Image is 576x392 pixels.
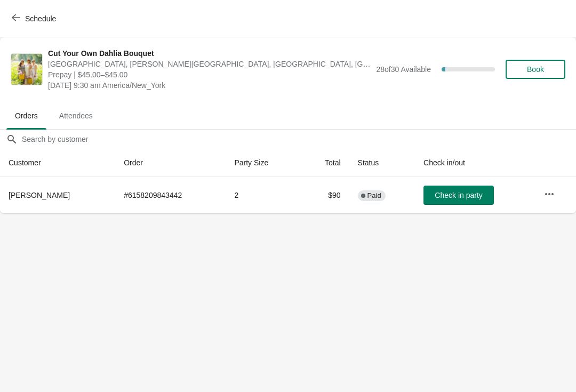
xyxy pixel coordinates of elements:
[226,177,301,213] td: 2
[435,191,482,199] span: Check in party
[6,106,46,125] span: Orders
[301,149,349,177] th: Total
[51,106,101,125] span: Attendees
[5,9,65,28] button: Schedule
[11,54,42,85] img: Cut Your Own Dahlia Bouquet
[115,149,226,177] th: Order
[367,191,381,200] span: Paid
[48,80,371,91] span: [DATE] 9:30 am America/New_York
[301,177,349,213] td: $90
[226,149,301,177] th: Party Size
[25,14,56,23] span: Schedule
[48,69,371,80] span: Prepay | $45.00–$45.00
[48,59,371,69] span: [GEOGRAPHIC_DATA], [PERSON_NAME][GEOGRAPHIC_DATA], [GEOGRAPHIC_DATA], [GEOGRAPHIC_DATA]
[527,65,544,74] span: Book
[48,48,371,59] span: Cut Your Own Dahlia Bouquet
[349,149,415,177] th: Status
[506,60,565,79] button: Book
[9,191,70,199] span: [PERSON_NAME]
[423,186,494,205] button: Check in party
[376,65,431,74] span: 28 of 30 Available
[115,177,226,213] td: # 6158209843442
[415,149,535,177] th: Check in/out
[21,130,576,149] input: Search by customer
